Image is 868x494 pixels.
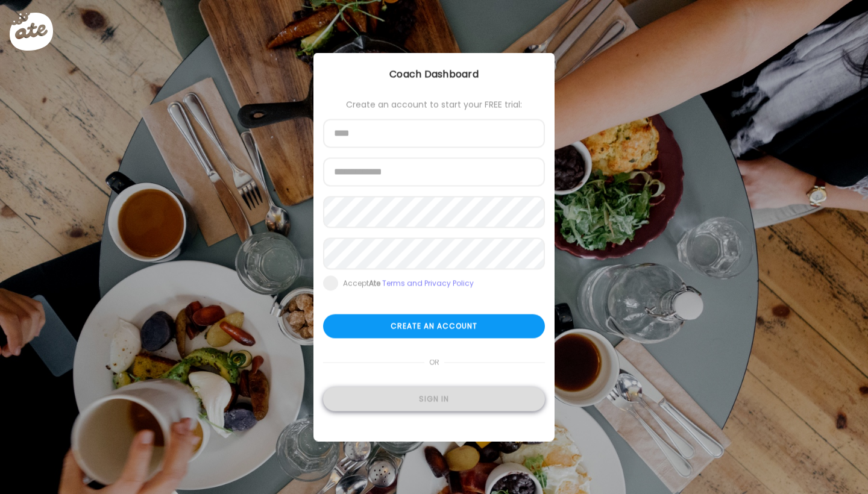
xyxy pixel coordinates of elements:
[343,279,474,289] div: Accept
[323,100,545,110] div: Create an account to start your FREE trial:
[424,351,444,375] span: or
[382,278,474,289] a: Terms and Privacy Policy
[369,278,380,289] b: Ate
[313,67,555,82] div: Coach Dashboard
[323,387,545,411] div: Sign in
[323,314,545,339] div: Create an account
